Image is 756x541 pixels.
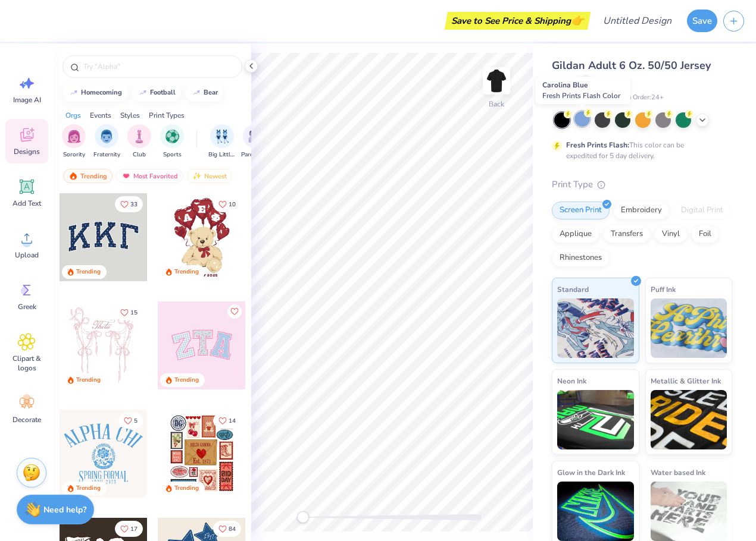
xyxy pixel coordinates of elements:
button: filter button [208,124,236,159]
span: 84 [229,526,236,532]
span: 14 [229,418,236,424]
div: Events [90,110,111,121]
div: Trending [76,484,101,493]
span: Standard [557,283,589,295]
div: Accessibility label [297,511,309,523]
span: Upload [15,250,39,260]
span: Greek [18,302,36,312]
img: most_fav.gif [121,172,131,180]
input: Untitled Design [593,9,681,33]
div: Vinyl [654,225,688,243]
span: 33 [130,202,138,207]
div: Styles [120,110,140,121]
button: Save [687,10,717,32]
span: 👉 [571,13,584,27]
button: Like [115,304,143,320]
span: Minimum Order: 24 + [604,93,664,103]
img: Neon Ink [557,390,634,449]
div: Foil [691,225,719,243]
div: bear [204,89,218,96]
span: 10 [229,202,236,207]
img: trend_line.gif [192,89,201,96]
img: Water based Ink [651,482,727,541]
button: Like [115,521,143,537]
span: Gildan Adult 6 Oz. 50/50 Jersey Polo [552,58,711,89]
button: filter button [241,124,268,159]
img: Puff Ink [651,298,727,358]
img: Sports Image [165,130,179,143]
span: Add Text [13,199,41,208]
img: trending.gif [68,172,78,180]
div: filter for Sports [160,124,184,159]
span: Metallic & Glitter Ink [651,375,721,387]
button: filter button [160,124,184,159]
button: homecoming [63,84,127,102]
img: trend_line.gif [138,89,148,96]
span: Decorate [13,415,41,424]
span: Designs [14,147,40,156]
img: Metallic & Glitter Ink [651,390,727,449]
div: filter for Big Little Reveal [208,124,236,159]
span: Image AI [13,95,41,105]
div: Most Favorited [116,169,183,183]
div: Carolina Blue [536,77,630,104]
div: Newest [187,169,232,183]
span: Club [133,150,146,159]
div: filter for Fraternity [93,124,120,159]
div: Applique [552,225,599,243]
div: Digital Print [673,202,731,219]
img: Glow in the Dark Ink [557,482,634,541]
button: Like [213,413,241,429]
div: Trending [76,268,101,276]
div: Trending [174,376,199,385]
button: Like [115,196,143,212]
div: Trending [174,484,199,493]
div: filter for Parent's Weekend [241,124,268,159]
div: Back [489,99,504,109]
div: Transfers [603,225,651,243]
button: Like [227,304,242,319]
button: football [132,84,181,102]
span: Fresh Prints Flash Color [542,91,620,100]
div: Trending [63,169,113,183]
span: Neon Ink [557,375,586,387]
img: Back [485,69,508,93]
img: Fraternity Image [100,130,113,143]
div: filter for Sorority [62,124,86,159]
img: Club Image [133,130,146,143]
div: football [150,89,176,96]
img: Standard [557,298,634,358]
button: bear [185,84,223,102]
div: This color can be expedited for 5 day delivery. [566,140,713,161]
div: Print Types [149,110,185,121]
div: Save to See Price & Shipping [448,12,588,30]
span: Water based Ink [651,466,705,479]
strong: Fresh Prints Flash: [566,140,629,150]
span: Clipart & logos [7,354,46,373]
button: filter button [93,124,120,159]
img: newest.gif [192,172,202,180]
div: Trending [76,376,101,385]
div: homecoming [81,89,122,96]
span: Puff Ink [651,283,676,295]
span: Parent's Weekend [241,150,268,159]
button: Like [118,413,143,429]
div: Print Type [552,178,732,191]
span: 5 [134,418,138,424]
button: Like [213,521,241,537]
img: trend_line.gif [69,89,79,96]
span: Fraternity [93,150,120,159]
div: Embroidery [613,202,670,219]
button: Like [213,196,241,212]
img: Parent's Weekend Image [248,130,262,143]
div: Rhinestones [552,249,610,267]
button: filter button [62,124,86,159]
span: Sports [163,150,182,159]
span: 17 [130,526,138,532]
button: filter button [127,124,151,159]
img: Sorority Image [67,130,81,143]
div: Screen Print [552,202,610,219]
span: Sorority [63,150,85,159]
div: Trending [174,268,199,276]
span: Glow in the Dark Ink [557,466,625,479]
